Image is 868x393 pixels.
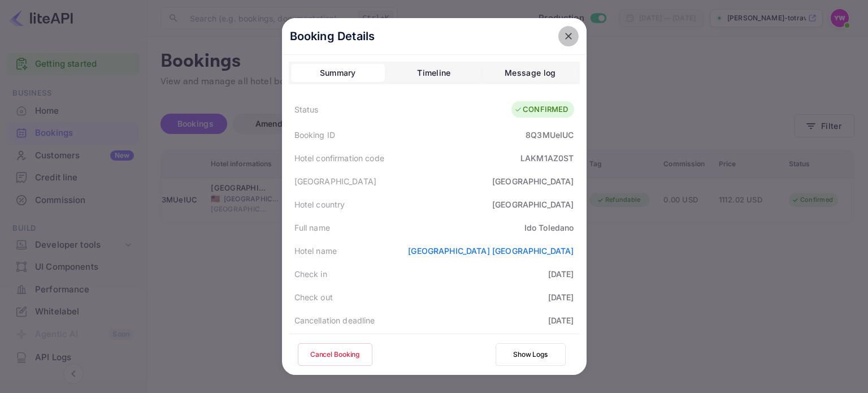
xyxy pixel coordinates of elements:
button: Timeline [387,64,481,82]
div: Ido Toledano [524,222,574,234]
p: Booking Details [290,28,375,45]
div: LAKM1AZ0ST [520,152,574,164]
div: 8Q3MUeIUC [526,129,574,141]
div: [DATE] [548,291,574,303]
div: [GEOGRAPHIC_DATA] [294,175,377,187]
div: Check in [294,268,327,280]
div: Booking ID [294,129,336,141]
button: Message log [483,64,577,82]
div: [GEOGRAPHIC_DATA] [492,175,574,187]
div: Full name [294,222,330,234]
div: [DATE] [548,268,574,280]
button: close [558,26,579,46]
div: Cancellation deadline [294,314,375,326]
div: Message log [505,66,555,80]
div: Hotel name [294,245,337,257]
div: Hotel country [294,198,345,210]
div: Timeline [417,66,450,80]
div: Check out [294,291,333,303]
div: [DATE] [548,314,574,326]
div: CONFIRMED [514,104,568,115]
button: Cancel Booking [298,343,372,366]
div: Status [294,103,319,115]
button: Summary [291,64,385,82]
a: [GEOGRAPHIC_DATA] [GEOGRAPHIC_DATA] [408,246,574,256]
div: Hotel confirmation code [294,152,384,164]
button: Show Logs [496,343,566,366]
div: [GEOGRAPHIC_DATA] [492,198,574,210]
div: Summary [320,66,356,80]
